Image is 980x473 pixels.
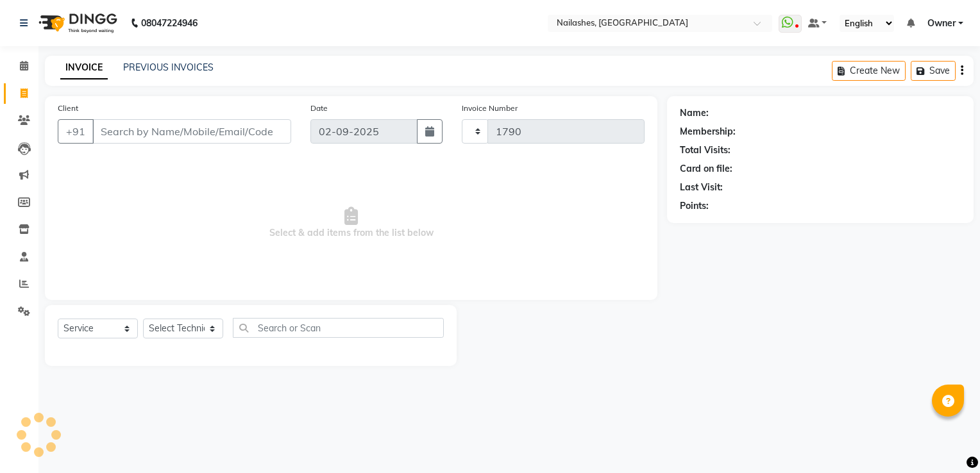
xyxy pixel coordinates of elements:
[680,199,709,213] div: Points:
[233,318,444,338] input: Search or Scan
[58,103,78,114] label: Client
[462,103,518,114] label: Invoice Number
[680,144,731,157] div: Total Visits:
[123,62,214,73] a: PREVIOUS INVOICES
[927,17,956,30] span: Owner
[141,5,198,41] b: 08047224946
[832,61,906,81] button: Create New
[680,106,709,120] div: Name:
[58,119,94,144] button: +91
[680,162,732,176] div: Card on file:
[58,159,645,287] span: Select & add items from the list below
[680,181,723,194] div: Last Visit:
[310,103,328,114] label: Date
[33,5,121,41] img: logo
[92,119,291,144] input: Search by Name/Mobile/Email/Code
[911,61,956,81] button: Save
[680,125,736,138] div: Membership:
[60,56,108,79] a: INVOICE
